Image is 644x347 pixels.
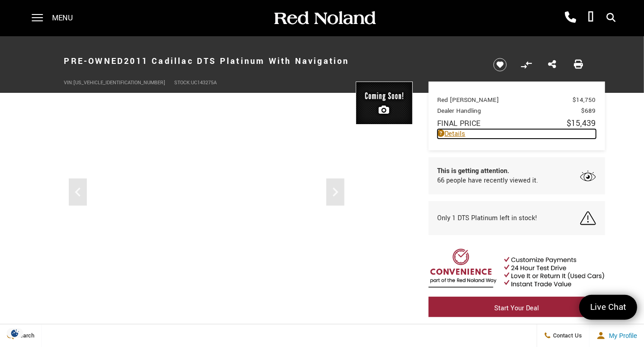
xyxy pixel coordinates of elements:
a: Final Price $15,439 [438,117,596,129]
img: Used 2011 Red Cadillac Platinum image 1 [356,82,413,125]
span: Live Chat [586,301,631,313]
a: Print this Pre-Owned 2011 Cadillac DTS Platinum With Navigation [574,59,583,71]
button: Save vehicle [490,58,510,72]
span: 66 people have recently viewed it. [438,176,539,185]
span: This is getting attention. [438,166,539,176]
button: Compare Vehicle [520,58,533,72]
a: Details [438,129,596,139]
span: $689 [582,106,596,115]
span: Dealer Handling [438,106,582,115]
a: Dealer Handling $689 [438,106,596,115]
iframe: Interactive Walkaround/Photo gallery of the vehicle/product [64,82,349,295]
span: Only 1 DTS Platinum left in stock! [438,213,538,223]
a: Share this Pre-Owned 2011 Cadillac DTS Platinum With Navigation [548,59,556,71]
img: Red Noland Auto Group [272,10,377,26]
span: My Profile [606,332,637,339]
span: $15,439 [567,117,596,129]
span: [US_VEHICLE_IDENTIFICATION_NUMBER] [74,79,166,86]
button: Open user profile menu [590,324,644,347]
span: Final Price [438,118,567,129]
img: Opt-Out Icon [5,328,25,338]
span: $14,750 [573,96,596,104]
h1: 2011 Cadillac DTS Platinum With Navigation [64,43,478,79]
span: UC143275A [191,79,217,86]
span: Stock: [175,79,191,86]
section: Click to Open Cookie Consent Modal [5,328,25,338]
strong: Pre-Owned [64,55,124,67]
span: Red [PERSON_NAME] [438,96,573,104]
span: Contact Us [551,332,582,340]
a: Start Your Deal [429,297,605,320]
a: Live Chat [579,295,637,320]
span: Start Your Deal [494,304,539,313]
span: VIN: [64,79,74,86]
a: Red [PERSON_NAME] $14,750 [438,96,596,104]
